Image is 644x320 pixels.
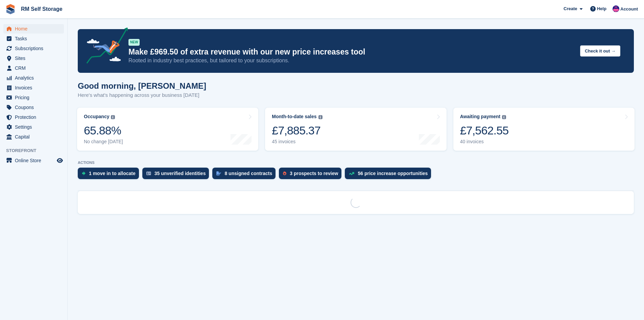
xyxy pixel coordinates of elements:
[3,122,64,132] a: menu
[3,63,64,73] a: menu
[453,108,635,151] a: Awaiting payment £7,562.55 40 invoices
[15,54,55,63] span: Sites
[3,112,64,122] a: menu
[84,139,123,145] div: No change [DATE]
[154,171,206,176] div: 35 unverified identities
[3,44,64,53] a: menu
[15,63,55,73] span: CRM
[78,91,206,99] p: Here's what's happening across your business [DATE]
[128,47,575,57] p: Make £969.50 of extra revenue with our new price increases tool
[272,139,322,145] div: 45 invoices
[3,24,64,34] a: menu
[613,5,619,12] img: Roger Marsh
[15,112,55,122] span: Protection
[142,168,213,183] a: 35 unverified identities
[283,171,286,175] img: prospect-51fa495bee0391a8d652442698ab0144808aea92771e9ea1ae160a38d050c398.svg
[212,168,279,183] a: 8 unsigned contracts
[224,171,272,176] div: 8 unsigned contracts
[18,3,65,15] a: RM Self Storage
[128,39,140,46] div: NEW
[358,171,428,176] div: 56 price increase opportunities
[15,93,55,102] span: Pricing
[78,168,142,183] a: 1 move in to allocate
[272,114,316,120] div: Month-to-date sales
[265,108,446,151] a: Month-to-date sales £7,885.37 45 invoices
[580,45,620,57] button: Check it out →
[3,54,64,63] a: menu
[272,124,322,137] div: £7,885.37
[15,83,55,92] span: Invoices
[460,124,509,137] div: £7,562.55
[3,132,64,142] a: menu
[15,156,55,165] span: Online Store
[502,115,506,119] img: icon-info-grey-7440780725fd019a000dd9b08b2336e03edf1995a4989e88bcd33f0948082b44.svg
[564,5,577,12] span: Create
[111,115,115,119] img: icon-info-grey-7440780725fd019a000dd9b08b2336e03edf1995a4989e88bcd33f0948082b44.svg
[5,4,16,14] img: stora-icon-8386f47178a22dfd0bd8f6a31ec36ba5ce8667c1dd55bd0f319d3a0aa187defe.svg
[345,168,434,183] a: 56 price increase opportunities
[318,115,323,119] img: icon-info-grey-7440780725fd019a000dd9b08b2336e03edf1995a4989e88bcd33f0948082b44.svg
[78,81,206,90] h1: Good morning, [PERSON_NAME]
[6,147,67,154] span: Storefront
[56,156,64,165] a: Preview store
[15,103,55,112] span: Coupons
[15,132,55,142] span: Capital
[460,139,509,145] div: 40 invoices
[15,44,55,53] span: Subscriptions
[3,73,64,83] a: menu
[81,27,128,66] img: price-adjustments-announcement-icon-8257ccfd72463d97f412b2fc003d46551f7dbcb40ab6d574587a9cd5c0d94...
[3,34,64,43] a: menu
[82,171,86,175] img: move_ins_to_allocate_icon-fdf77a2bb77ea45bf5b3d319d69a93e2d87916cf1d5bf7949dd705db3b84f3ca.svg
[460,114,501,120] div: Awaiting payment
[3,83,64,92] a: menu
[15,24,55,34] span: Home
[3,103,64,112] a: menu
[216,171,221,175] img: contract_signature_icon-13c848040528278c33f63329250d36e43548de30e8caae1d1a13099fd9432cc5.svg
[128,57,575,64] p: Rooted in industry best practices, but tailored to your subscriptions.
[84,114,109,120] div: Occupancy
[89,171,136,176] div: 1 move in to allocate
[15,73,55,83] span: Analytics
[3,93,64,102] a: menu
[15,122,55,132] span: Settings
[3,156,64,165] a: menu
[349,172,354,175] img: price_increase_opportunities-93ffe204e8149a01c8c9dc8f82e8f89637d9d84a8eef4429ea346261dce0b2c0.svg
[78,161,634,165] p: ACTIONS
[146,171,151,175] img: verify_identity-adf6edd0f0f0b5bbfe63781bf79b02c33cf7c696d77639b501bdc392416b5a36.svg
[84,124,123,137] div: 65.88%
[290,171,338,176] div: 3 prospects to review
[597,5,606,12] span: Help
[15,34,55,43] span: Tasks
[620,6,638,13] span: Account
[77,108,258,151] a: Occupancy 65.88% No change [DATE]
[279,168,345,183] a: 3 prospects to review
